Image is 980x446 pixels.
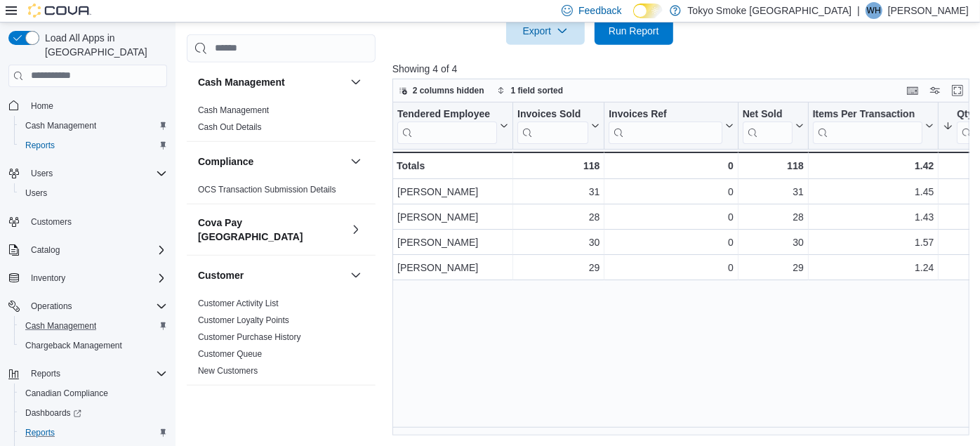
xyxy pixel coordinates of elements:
span: Feedback [578,4,621,18]
div: Will Holmes [866,2,882,19]
span: Customer Activity List [198,297,279,308]
span: Users [31,168,53,179]
h3: Cash Management [198,74,285,88]
button: Enter fullscreen [949,82,966,99]
h3: Compliance [198,154,253,168]
button: Inventory [3,268,173,288]
button: Discounts & Promotions [347,396,364,413]
span: Dark Mode [633,18,634,19]
h3: Customer [198,268,244,282]
button: Reports [25,365,66,382]
span: OCS Transaction Submission Details [198,183,336,195]
span: Catalog [25,242,167,258]
button: Customers [3,211,173,232]
span: Dashboards [20,405,167,421]
button: Cash Management [14,116,173,136]
button: Cash Management [14,316,173,336]
a: Customer Purchase History [198,332,301,341]
span: Customers [31,216,72,228]
button: Customer [347,266,364,283]
a: OCS Transaction Submission Details [198,184,336,194]
div: 29 [743,259,804,276]
div: Net Sold [742,107,792,143]
span: Operations [25,298,167,315]
a: Users [20,185,53,202]
span: Customers [25,213,167,230]
div: 0 [609,209,733,225]
span: Cash Management [20,117,167,134]
div: Items Per Transaction [812,107,922,143]
a: Cash Management [20,117,102,134]
span: Operations [31,301,72,312]
input: Dark Mode [633,4,663,18]
button: Reports [3,364,173,383]
span: Cash Out Details [198,121,262,132]
a: Canadian Compliance [20,385,114,402]
div: 0 [609,183,733,200]
span: 1 field sorted [511,85,564,96]
div: 0 [609,234,733,251]
span: Users [20,185,167,202]
div: 0 [609,157,733,174]
button: Cova Pay [GEOGRAPHIC_DATA] [198,215,345,243]
a: Chargeback Management [20,337,128,354]
button: Users [25,165,58,182]
a: Customer Activity List [198,298,279,308]
button: Reports [14,136,173,155]
p: [PERSON_NAME] [888,2,969,19]
span: Customer Purchase History [198,331,301,342]
div: [PERSON_NAME] [397,183,508,200]
div: 118 [742,157,803,174]
button: Home [3,96,173,116]
button: Run Report [595,17,673,45]
p: Showing 4 of 4 [392,62,975,76]
button: Net Sold [742,107,803,143]
a: Customer Loyalty Points [198,315,289,324]
span: Users [25,165,167,182]
a: Reports [20,424,60,441]
button: Inventory [25,270,71,287]
div: Tendered Employee [397,107,497,143]
div: Invoices Sold [517,107,588,143]
button: Chargeback Management [14,336,173,355]
button: Invoices Sold [517,107,600,143]
a: Customers [25,214,77,230]
button: Compliance [198,154,345,168]
button: Cova Pay [GEOGRAPHIC_DATA] [347,221,364,237]
button: 2 columns hidden [393,82,490,99]
span: Chargeback Management [25,340,122,351]
div: Compliance [187,181,376,203]
span: Export [515,17,576,45]
a: New Customers [198,365,258,375]
div: 118 [517,157,600,174]
span: Reports [20,137,167,154]
button: Catalog [3,240,173,260]
button: Catalog [25,242,65,258]
button: Invoices Ref [609,107,733,143]
span: Catalog [31,244,60,256]
button: Reports [14,423,173,442]
div: 28 [517,209,600,225]
span: Dashboards [25,407,81,419]
span: Reports [25,140,55,151]
span: Reports [25,365,167,382]
a: Cash Management [198,105,269,114]
button: Users [3,164,173,183]
div: Tendered Employee [397,107,497,121]
button: Keyboard shortcuts [904,82,921,99]
span: Load All Apps in [GEOGRAPHIC_DATA] [39,31,167,59]
div: 1.24 [813,259,934,276]
div: Invoices Sold [517,107,588,121]
span: Cash Management [25,120,96,131]
p: | [857,2,860,19]
span: Run Report [609,24,659,38]
button: Operations [25,298,78,315]
button: Compliance [347,152,364,169]
div: 31 [743,183,804,200]
button: Canadian Compliance [14,383,173,403]
span: New Customers [198,365,258,376]
button: Export [506,17,585,45]
span: Home [25,97,167,114]
button: Users [14,183,173,203]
